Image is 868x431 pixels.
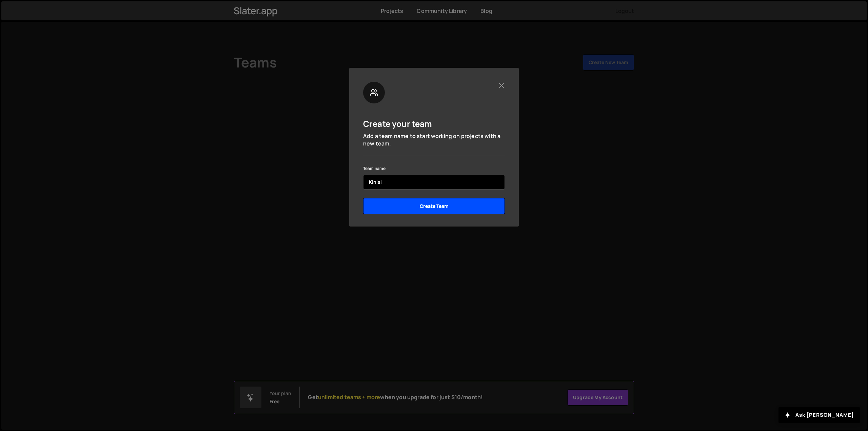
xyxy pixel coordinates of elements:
[498,82,505,89] button: Close
[363,132,505,148] p: Add a team name to start working on projects with a new team.
[363,118,432,129] h5: Create your team
[363,165,386,172] label: Team name
[363,175,505,190] input: name
[363,198,505,214] input: Create Team
[778,407,860,423] button: Ask [PERSON_NAME]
